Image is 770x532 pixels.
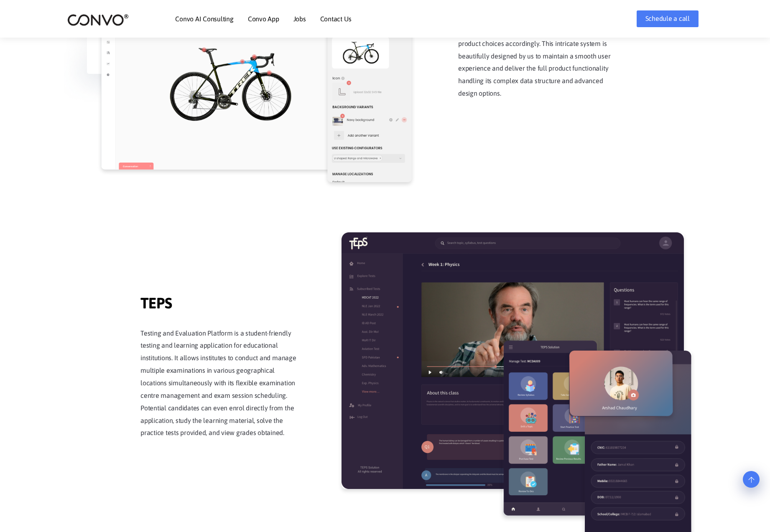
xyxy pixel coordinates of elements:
a: Contact Us [320,15,352,22]
a: Jobs [293,15,306,22]
p: Testing and Evaluation Platform is a student-friendly testing and learning application for educat... [140,327,299,440]
a: Convo App [248,15,279,22]
a: Convo AI Consulting [175,15,233,22]
span: TEPS [140,294,299,314]
img: logo_2.png [67,13,129,26]
a: Schedule a call [637,10,699,27]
